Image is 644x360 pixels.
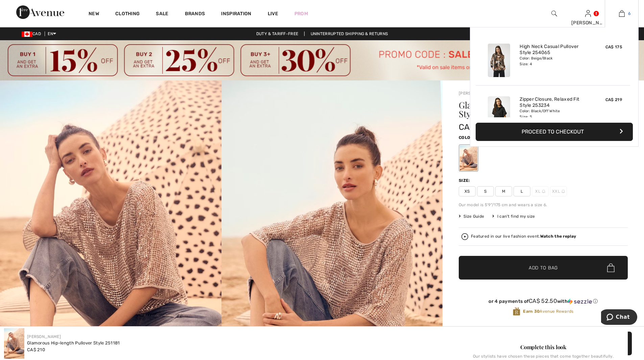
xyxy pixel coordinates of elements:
div: Size: [459,177,472,184]
div: [PERSON_NAME] [571,19,604,26]
img: Canadian Dollar [22,31,32,37]
img: Watch the replay [461,233,468,240]
div: Featured in our live fashion event. [471,234,576,239]
span: CA$ 175 [605,45,622,49]
a: Sale [156,11,168,18]
span: M [495,186,512,196]
img: ring-m.svg [562,190,565,193]
button: Proceed to Checkout [476,123,633,141]
a: Prom [294,10,308,17]
img: Bag.svg [607,263,615,272]
iframe: Opens a widget where you can chat to one of our agents [601,309,637,326]
img: Sezzle [568,298,592,305]
a: Live [268,10,278,17]
button: Add to Bag [459,256,628,280]
a: [PERSON_NAME] [27,334,61,339]
img: My Bag [619,9,625,18]
span: CA$ 52.50 [529,297,557,304]
span: CA$ 219 [605,97,622,102]
a: New [89,11,99,18]
h1: Glamorous Hip-length Pullover Style 251181 [459,101,600,118]
a: Brands [185,11,205,18]
a: Sign In [585,10,591,17]
span: XL [532,186,549,196]
strong: Watch the replay [540,234,576,239]
strong: Earn 30 [523,309,540,314]
span: CA$ 210 [459,122,491,132]
span: EN [48,31,56,36]
span: Color: [459,135,475,140]
span: Add to Bag [529,264,558,271]
span: CAD [22,31,44,36]
span: 6 [628,10,630,17]
span: L [514,186,530,196]
span: S [477,186,494,196]
span: XXL [550,186,567,196]
div: Champagne [460,145,477,171]
div: or 4 payments ofCA$ 52.50withSezzle Click to learn more about Sezzle [459,298,628,307]
div: Glamorous Hip-length Pullover Style 251181 [27,340,120,346]
span: Avenue Rewards [523,308,573,314]
span: XS [459,186,476,196]
a: High Neck Casual Pullover Style 254065 [520,44,586,56]
div: Complete this look [459,343,628,351]
div: Our model is 5'9"/175 cm and wears a size 6. [459,202,628,208]
img: 1ère Avenue [16,5,64,19]
img: Avenue Rewards [513,307,520,316]
a: 6 [605,9,638,18]
div: Color: Beige/Black Size: 4 [520,56,586,67]
img: ring-m.svg [542,190,545,193]
a: Zipper Closure, Relaxed Fit Style 253234 [520,96,586,109]
span: Size Guide [459,213,484,219]
img: search the website [551,9,557,18]
img: Glamorous Hip-Length Pullover Style 251181 [4,328,24,359]
div: Color: Black/Off White Size: S [520,109,586,119]
div: or 4 payments of with [459,298,628,305]
img: My Info [585,9,591,18]
a: Clothing [115,11,140,18]
img: High Neck Casual Pullover Style 254065 [488,44,510,77]
span: Inspiration [221,11,251,18]
div: I can't find my size [492,213,535,219]
a: [PERSON_NAME] [459,91,493,96]
span: CA$ 210 [27,347,45,352]
img: Zipper Closure, Relaxed Fit Style 253234 [488,96,510,130]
